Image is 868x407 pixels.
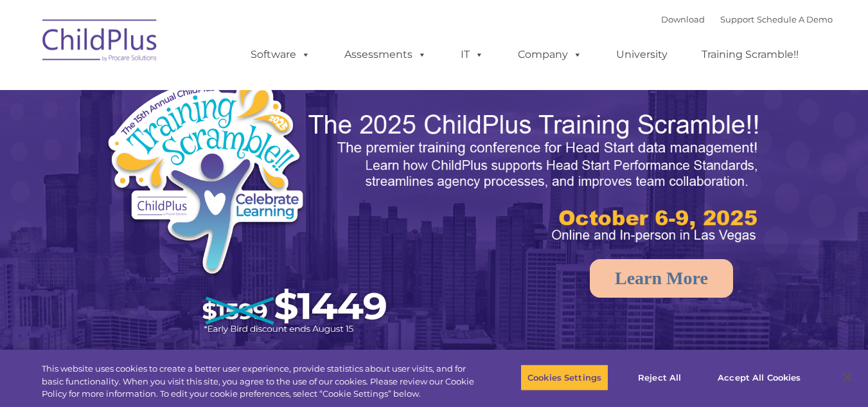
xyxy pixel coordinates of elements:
a: Assessments [332,42,439,68]
div: This website uses cookies to create a better user experience, provide statistics about user visit... [42,363,477,401]
a: University [603,42,680,68]
a: Training Scramble!! [689,42,811,68]
a: Software [238,42,323,68]
img: ChildPlus by Procare Solutions [36,10,164,75]
a: Schedule A Demo [757,14,833,24]
a: Learn More [590,259,733,298]
button: Accept All Cookies [711,364,808,391]
a: Company [505,42,595,68]
button: Reject All [619,364,700,391]
a: IT [448,42,497,68]
a: Support [720,14,754,24]
button: Close [833,363,862,392]
button: Cookies Settings [520,364,608,391]
font: | [661,14,833,24]
a: Download [661,14,705,24]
